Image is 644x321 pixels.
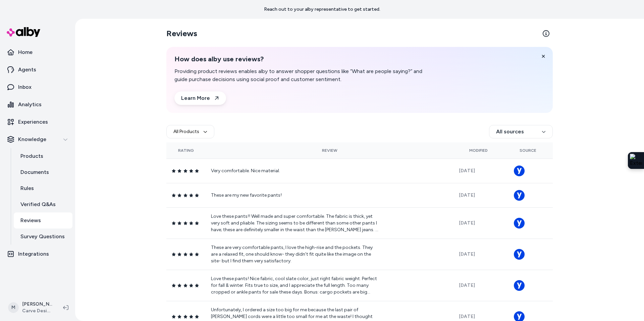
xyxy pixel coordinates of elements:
[630,154,642,167] img: Extension Icon
[264,6,380,13] p: Reach out to your alby representative to get started.
[174,67,432,83] p: Providing product reviews enables alby to answer shopper questions like “What are people saying?”...
[20,184,34,192] p: Rules
[22,301,52,308] p: [PERSON_NAME]
[18,250,49,258] p: Integrations
[14,180,72,196] a: Rules
[20,168,49,176] p: Documents
[18,66,36,74] p: Agents
[211,168,379,174] p: Very comfortable. Nice material.
[459,168,475,174] span: [DATE]
[14,229,72,245] a: Survey Questions
[18,83,32,91] p: Inbox
[459,282,475,288] span: [DATE]
[3,114,72,130] a: Experiences
[3,79,72,95] a: Inbox
[14,196,72,212] a: Verified Q&As
[18,135,46,143] p: Knowledge
[211,192,379,199] p: These are my new favorite pants!
[20,152,43,160] p: Products
[459,314,475,319] span: [DATE]
[459,192,475,198] span: [DATE]
[7,27,40,37] img: alby Logo
[18,118,48,126] p: Experiences
[3,44,72,60] a: Home
[459,220,475,226] span: [DATE]
[22,308,52,314] span: Carve Designs
[496,128,524,136] span: All sources
[3,246,72,262] a: Integrations
[20,216,41,224] p: Reviews
[14,212,72,229] a: Reviews
[18,48,33,56] p: Home
[166,28,197,39] h2: Reviews
[211,148,448,153] div: Review
[18,101,42,109] p: Analytics
[8,302,19,313] span: M
[174,91,226,105] a: Learn More
[459,148,498,153] div: Modified
[14,164,72,180] a: Documents
[3,97,72,113] a: Analytics
[174,55,432,63] h2: How does alby use reviews?
[4,297,58,318] button: M[PERSON_NAME]Carve Designs
[3,62,72,78] a: Agents
[211,213,379,233] p: Love these pants!! Well made and super comfortable. The fabric is thick, yet very soft and pliabl...
[489,125,553,138] button: All sources
[211,244,379,264] p: These are very comfortable pants, I love the high-rise and the pockets. They are a relaxed fit, o...
[20,200,56,208] p: Verified Q&As
[14,148,72,164] a: Products
[172,148,200,153] div: Rating
[508,148,547,153] div: Source
[20,233,65,241] p: Survey Questions
[3,131,72,147] button: Knowledge
[166,125,214,138] button: All Products
[459,251,475,257] span: [DATE]
[211,275,379,296] p: Love these pants! Nice fabric, cool slate color, just right fabric weight. Perfect for fall & win...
